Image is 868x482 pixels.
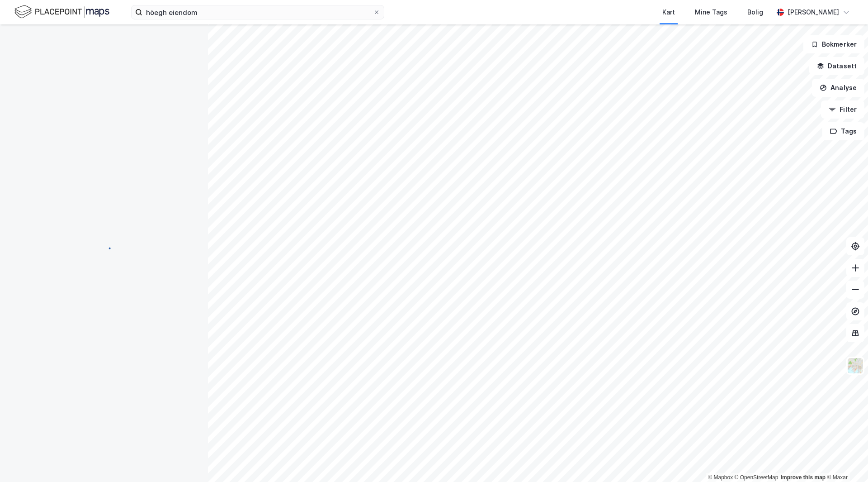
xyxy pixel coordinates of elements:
button: Bokmerker [803,35,864,53]
button: Tags [822,122,864,140]
img: Z [847,357,864,374]
img: spinner.a6d8c91a73a9ac5275cf975e30b51cfb.svg [97,241,111,255]
button: Analyse [812,79,864,97]
button: Datasett [809,57,864,75]
a: Improve this map [781,474,826,481]
iframe: Chat Widget [823,439,868,482]
div: Mine Tags [695,7,727,18]
div: Bolig [747,7,763,18]
div: [PERSON_NAME] [788,7,839,18]
button: Filter [821,100,864,119]
a: Mapbox [708,474,733,481]
div: Kart [662,7,675,18]
img: logo.f888ab2527a4732fd821a326f86c7f29.svg [14,4,109,20]
div: Kontrollprogram for chat [823,439,868,482]
input: Søk på adresse, matrikkel, gårdeiere, leietakere eller personer [142,5,373,19]
a: OpenStreetMap [735,474,778,481]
